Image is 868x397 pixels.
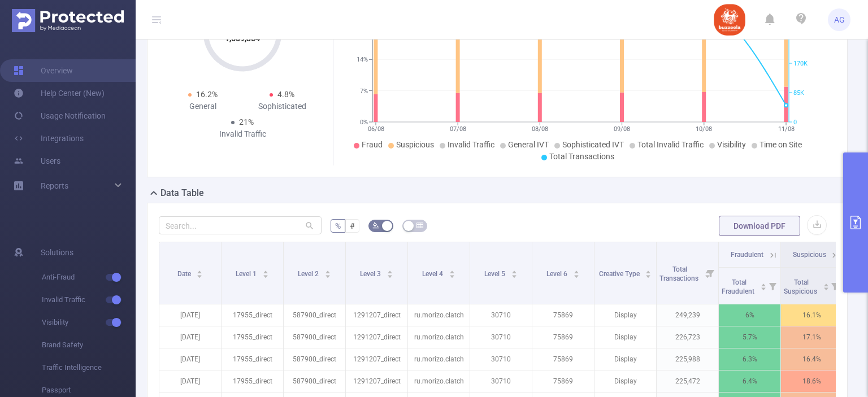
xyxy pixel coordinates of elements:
[346,370,407,392] p: 1291207_direct
[14,127,84,150] a: Integrations
[573,269,580,276] div: Sort
[599,270,641,278] span: Creative Type
[793,89,804,97] tspan: 85K
[731,251,763,259] span: Fraudulent
[372,222,379,229] i: icon: bg-colors
[242,101,322,112] div: Sophisticated
[823,286,829,289] i: icon: caret-down
[350,221,355,230] span: #
[781,304,843,326] p: 16.1%
[760,286,766,289] i: icon: caret-down
[546,270,569,278] span: Level 6
[159,348,221,370] p: [DATE]
[827,268,843,304] i: Filter menu
[362,140,383,149] span: Fraud
[222,326,283,348] p: 17955_direct
[396,140,434,149] span: Suspicious
[222,370,283,392] p: 17955_direct
[532,304,594,326] p: 75869
[14,150,60,172] a: Users
[160,186,204,200] h2: Data Table
[778,125,794,133] tspan: 11/08
[508,140,549,149] span: General IVT
[12,9,124,32] img: Protected Media
[781,348,843,370] p: 16.4%
[765,268,780,304] i: Filter menu
[159,216,322,234] input: Search...
[360,270,383,278] span: Level 3
[422,270,445,278] span: Level 4
[42,356,136,379] span: Traffic Intelligence
[449,273,455,277] i: icon: caret-down
[197,273,203,277] i: icon: caret-down
[408,370,470,392] p: ru.morizo.clatch
[236,270,258,278] span: Level 1
[614,125,630,133] tspan: 09/08
[511,273,517,277] i: icon: caret-down
[14,104,106,127] a: Usage Notification
[449,269,455,272] i: icon: caret-up
[262,269,269,276] div: Sort
[823,282,829,285] i: icon: caret-up
[549,152,614,161] span: Total Transactions
[324,269,331,272] i: icon: caret-up
[594,304,656,326] p: Display
[657,304,718,326] p: 249,239
[511,269,518,276] div: Sort
[470,326,532,348] p: 30710
[834,8,845,31] span: AG
[408,304,470,326] p: ru.morizo.clatch
[346,304,407,326] p: 1291207_direct
[387,269,393,272] i: icon: caret-up
[177,270,193,278] span: Date
[387,269,393,276] div: Sort
[387,273,393,277] i: icon: caret-down
[657,326,718,348] p: 226,723
[159,326,221,348] p: [DATE]
[41,241,73,264] span: Solutions
[717,140,746,149] span: Visibility
[284,326,345,348] p: 587900_direct
[702,242,718,304] i: Filter menu
[532,370,594,392] p: 75869
[222,304,283,326] p: 17955_direct
[448,140,494,149] span: Invalid Traffic
[42,311,136,334] span: Visibility
[470,304,532,326] p: 30710
[696,125,712,133] tspan: 10/08
[719,304,780,326] p: 6%
[532,326,594,348] p: 75869
[719,216,800,236] button: Download PDF
[262,273,268,277] i: icon: caret-down
[719,326,780,348] p: 5.7%
[449,125,466,133] tspan: 07/08
[408,326,470,348] p: ru.morizo.clatch
[484,270,507,278] span: Level 5
[657,370,718,392] p: 225,472
[793,60,808,67] tspan: 170K
[197,269,203,272] i: icon: caret-up
[324,269,331,276] div: Sort
[163,101,242,112] div: General
[416,222,423,229] i: icon: table
[284,370,345,392] p: 587900_direct
[159,370,221,392] p: [DATE]
[324,273,331,277] i: icon: caret-down
[42,334,136,356] span: Brand Safety
[470,370,532,392] p: 30710
[203,128,282,140] div: Invalid Traffic
[357,56,368,63] tspan: 14%
[531,125,548,133] tspan: 08/08
[408,348,470,370] p: ru.morizo.clatch
[594,348,656,370] p: Display
[594,370,656,392] p: Display
[41,174,68,197] a: Reports
[760,282,767,289] div: Sort
[346,348,407,370] p: 1291207_direct
[759,140,802,149] span: Time on Site
[511,269,517,272] i: icon: caret-up
[573,269,579,272] i: icon: caret-up
[645,273,652,277] i: icon: caret-down
[719,348,780,370] p: 6.3%
[14,82,105,104] a: Help Center (New)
